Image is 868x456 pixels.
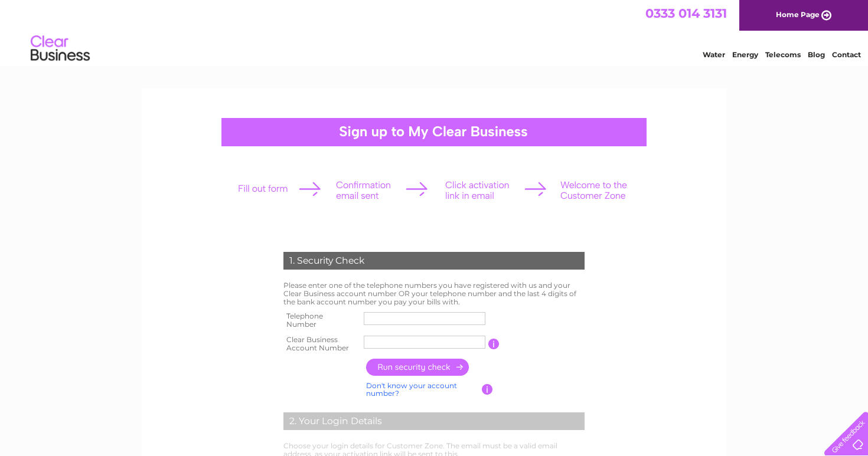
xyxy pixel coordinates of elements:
img: logo.png [30,31,90,67]
a: 0333 014 3131 [645,6,727,21]
a: Don't know your account number? [366,381,457,398]
a: Water [703,50,725,59]
a: Contact [832,50,861,59]
td: Please enter one of the telephone numbers you have registered with us and your Clear Business acc... [280,278,588,309]
a: Energy [732,50,758,59]
input: Information [482,384,493,395]
a: Telecoms [765,50,801,59]
th: Clear Business Account Number [280,332,361,356]
a: Blog [808,50,825,59]
div: 1. Security Check [283,252,585,270]
div: 2. Your Login Details [283,412,585,430]
div: Clear Business is a trading name of Verastar Limited (registered in [GEOGRAPHIC_DATA] No. 3667643... [156,6,714,57]
input: Information [488,339,500,349]
th: Telephone Number [280,309,361,332]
